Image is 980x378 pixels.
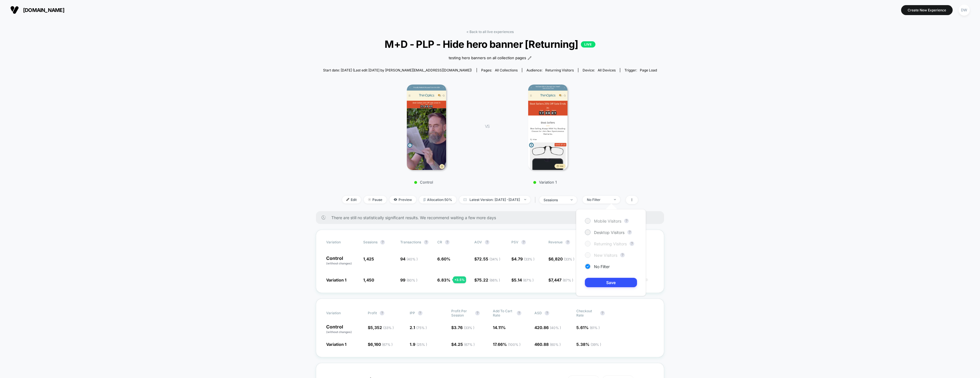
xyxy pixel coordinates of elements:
span: $ [548,256,574,261]
span: Revenue [548,240,563,244]
span: ( 33 % ) [564,257,574,261]
span: $ [368,325,394,330]
span: 5.14 [514,278,534,282]
div: Audience: [526,68,574,72]
span: VS [485,124,489,129]
span: Latest Version: [DATE] - [DATE] [459,196,530,204]
img: rebalance [423,198,426,201]
span: Profit [368,311,377,315]
button: ? [418,311,422,315]
span: Desktop Visitors [594,230,624,235]
span: (without changes) [326,330,352,334]
span: $ [511,278,534,282]
img: end [524,199,526,200]
span: ( 67 % ) [464,342,475,347]
span: CR [437,240,442,244]
span: M+D - PLP - Hide hero banner [Returning] [340,38,640,50]
button: ? [521,240,526,245]
button: ? [624,219,629,223]
p: Control [326,256,358,266]
span: 5.38 % [576,342,601,347]
span: $ [368,342,393,347]
span: ( 60 % ) [550,342,561,347]
img: calendar [464,198,467,201]
button: ? [380,311,384,315]
span: testing hero banners on all collection pages [449,55,526,61]
span: No Filter [594,264,610,269]
span: $ [474,256,500,261]
img: Control main [407,85,446,170]
span: $ [548,278,573,282]
span: Mobile Visitors [594,219,621,223]
span: 1.9 [410,342,427,347]
div: sessions [544,198,566,202]
button: ? [565,240,570,245]
span: Variation [326,309,358,317]
span: ( 67 % ) [382,342,393,347]
span: Add To Cart Rate [493,309,514,317]
span: all collections [495,68,518,72]
span: $ [451,342,475,347]
img: Visually logo [10,6,19,14]
div: Pages: [481,68,518,72]
span: There are still no statistically significant results. We recommend waiting a few more days [331,215,653,220]
span: 17.66 % [493,342,520,347]
button: DW [957,4,971,16]
span: AOV [474,240,482,244]
span: Pause [364,196,387,204]
span: 99 [400,278,417,282]
button: Save [585,278,637,287]
span: 5.61 % [576,325,600,330]
span: 6.60 % [437,256,450,261]
div: Trigger: [624,68,657,72]
div: DW [959,5,970,16]
span: Checkout Rate [576,309,597,317]
span: ( 34 % ) [489,257,500,261]
span: all devices [598,68,616,72]
span: 3.76 [454,325,474,330]
span: ( 33 % ) [524,257,534,261]
span: 460.88 [534,342,561,347]
img: Variation 1 main [528,85,567,170]
span: Variation 1 [326,278,346,282]
span: $ [474,278,500,282]
span: Preview [389,196,416,204]
span: ( 39 % ) [591,342,601,347]
span: Returning Visitors [594,241,627,246]
span: $ [511,256,534,261]
span: IPP [410,311,415,315]
img: edit [346,198,349,201]
img: end [368,198,371,201]
span: ( 67 % ) [523,278,534,282]
span: Edit [342,196,361,204]
span: PSV [511,240,518,244]
span: 5,352 [370,325,394,330]
div: No Filter [587,198,610,202]
button: ? [485,240,489,245]
span: ( 100 % ) [508,342,520,347]
img: end [571,199,573,200]
span: 4.79 [514,256,534,261]
button: ? [380,240,385,245]
span: 420.86 [534,325,561,330]
span: [DOMAIN_NAME] [23,7,64,13]
button: [DOMAIN_NAME] [9,5,66,15]
span: ( 40 % ) [407,257,418,261]
span: ( 60 % ) [407,278,417,282]
button: ? [627,230,632,235]
span: ( 67 % ) [563,278,573,282]
span: Sessions [363,240,377,244]
button: ? [600,311,605,315]
span: ( 75 % ) [416,326,427,330]
button: ? [424,240,428,245]
span: Returning Visitors [545,68,574,72]
span: 75.22 [477,278,500,282]
span: 94 [400,256,418,261]
span: 1,425 [363,256,374,261]
button: Create New Experience [901,5,953,15]
span: 4.25 [454,342,475,347]
span: 7,447 [551,278,573,282]
button: ? [445,240,450,245]
p: LIVE [581,41,595,48]
span: ( 61 % ) [590,326,600,330]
